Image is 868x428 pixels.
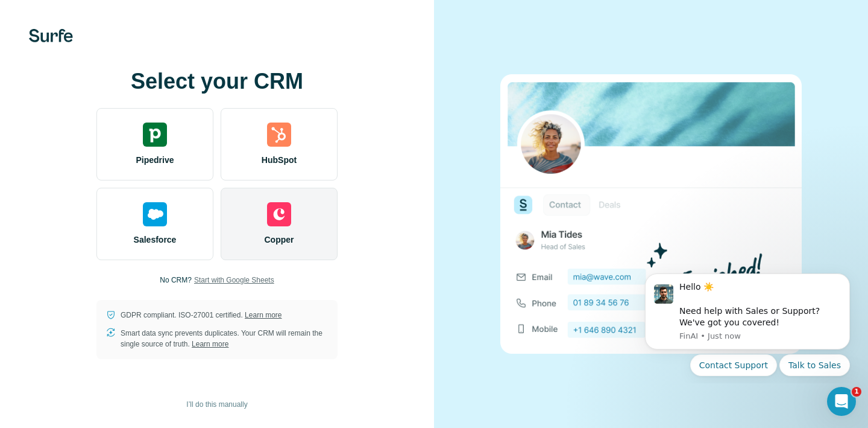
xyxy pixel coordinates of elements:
p: Smart data sync prevents duplicates. Your CRM will remain the single source of truth. [121,328,328,350]
img: salesforce's logo [143,202,167,226]
iframe: Intercom live chat [827,387,856,416]
span: HubSpot [262,154,297,166]
span: Pipedrive [136,154,174,166]
img: none image [500,74,802,354]
span: I’ll do this manually [186,399,247,410]
span: 1 [852,387,861,397]
img: pipedrive's logo [143,123,167,147]
p: GDPR compliant. ISO-27001 certified. [121,310,281,321]
img: hubspot's logo [267,123,291,147]
a: Learn more [192,340,228,348]
span: Copper [265,234,294,246]
span: Salesforce [134,234,177,246]
a: Learn more [245,311,281,319]
iframe: Intercom notifications message [627,263,868,383]
img: Surfe's logo [29,29,73,42]
button: Start with Google Sheets [194,275,274,286]
p: No CRM? [160,275,192,286]
button: I’ll do this manually [178,395,256,414]
h1: Select your CRM [96,69,338,94]
img: copper's logo [267,202,291,226]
